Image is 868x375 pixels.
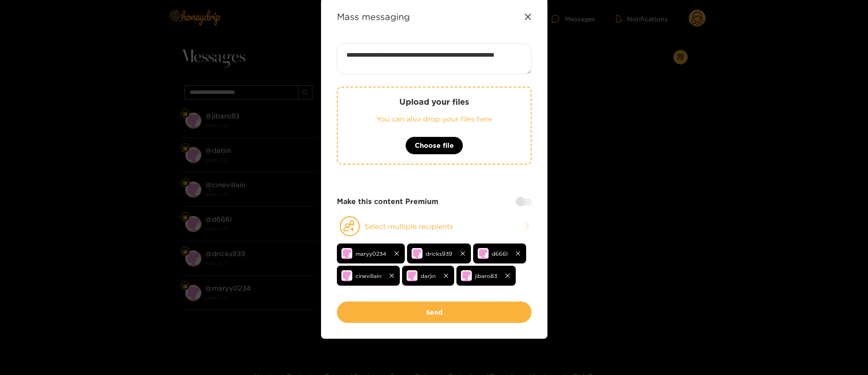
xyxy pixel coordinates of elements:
img: no-avatar.png [341,248,352,259]
img: no-avatar.png [461,270,472,281]
p: Upload your files [356,97,513,107]
button: Send [337,302,532,323]
span: maryy0234 [355,248,386,259]
span: d666l [492,248,508,259]
span: dricks939 [426,248,452,259]
button: Choose file [405,136,463,155]
img: no-avatar.png [341,270,352,281]
img: no-avatar.png [478,248,489,259]
span: jibaro83 [475,271,497,281]
img: no-avatar.png [407,270,417,281]
img: no-avatar.png [412,248,422,259]
button: Select multiple recipients [337,216,532,237]
p: You can also drop your files here [356,114,513,124]
span: cinevillain [355,271,381,281]
span: Choose file [415,140,454,151]
strong: Mass messaging [337,11,410,22]
span: darjin [421,271,436,281]
strong: Make this content Premium [337,196,438,207]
